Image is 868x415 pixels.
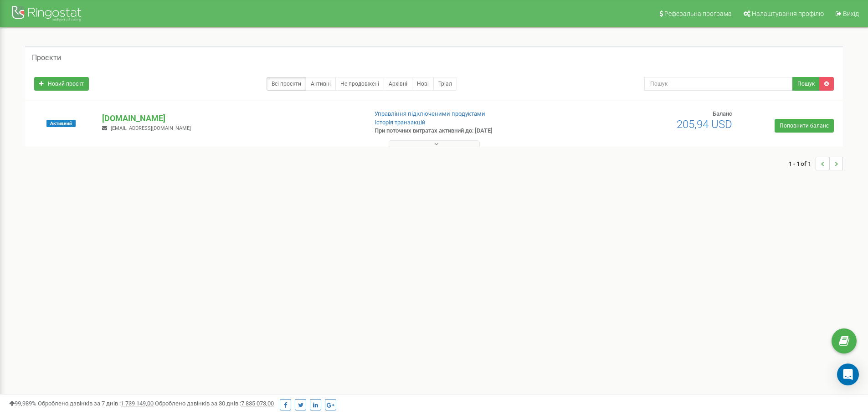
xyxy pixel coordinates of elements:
span: 99,989% [9,400,36,407]
span: [EMAIL_ADDRESS][DOMAIN_NAME] [111,125,191,131]
a: Тріал [433,77,457,91]
span: 205,94 USD [677,118,732,131]
a: Управління підключеними продуктами [375,110,485,117]
span: Реферальна програма [664,10,732,17]
span: 1 - 1 of 1 [789,157,816,170]
span: Оброблено дзвінків за 30 днів : [155,400,274,407]
u: 1 739 149,00 [121,400,154,407]
a: Історія транзакцій [375,119,426,126]
a: Всі проєкти [267,77,306,91]
span: Активний [46,120,76,127]
nav: ... [789,148,843,179]
span: Баланс [713,110,732,117]
span: Оброблено дзвінків за 7 днів : [38,400,154,407]
input: Пошук [644,77,793,91]
a: Поповнити баланс [775,119,834,133]
a: Не продовжені [335,77,384,91]
u: 7 835 073,00 [241,400,274,407]
a: Архівні [384,77,412,91]
p: При поточних витратах активний до: [DATE] [375,127,564,135]
h5: Проєкти [32,54,61,62]
div: Open Intercom Messenger [837,364,859,385]
a: Новий проєкт [34,77,89,91]
span: Вихід [843,10,859,17]
a: Нові [412,77,434,91]
p: [DOMAIN_NAME] [102,113,360,124]
span: Налаштування профілю [752,10,824,17]
a: Активні [306,77,336,91]
button: Пошук [792,77,820,91]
